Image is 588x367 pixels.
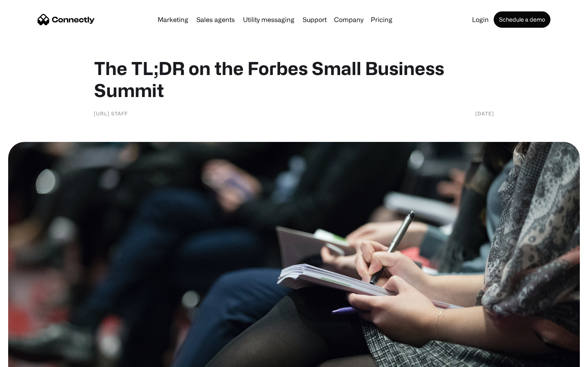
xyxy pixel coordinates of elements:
[475,109,494,117] div: [DATE]
[240,16,298,23] a: Utility messaging
[334,14,363,25] div: Company
[154,16,192,23] a: Marketing
[469,16,492,23] a: Login
[494,11,550,28] a: Schedule a demo
[94,57,494,101] h1: The TL;DR on the Forbes Small Business Summit
[299,16,330,23] a: Support
[193,16,238,23] a: Sales agents
[367,16,396,23] a: Pricing
[16,353,49,364] ul: Language list
[94,109,128,117] div: [URL] Staff
[8,353,49,364] aside: Language selected: English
